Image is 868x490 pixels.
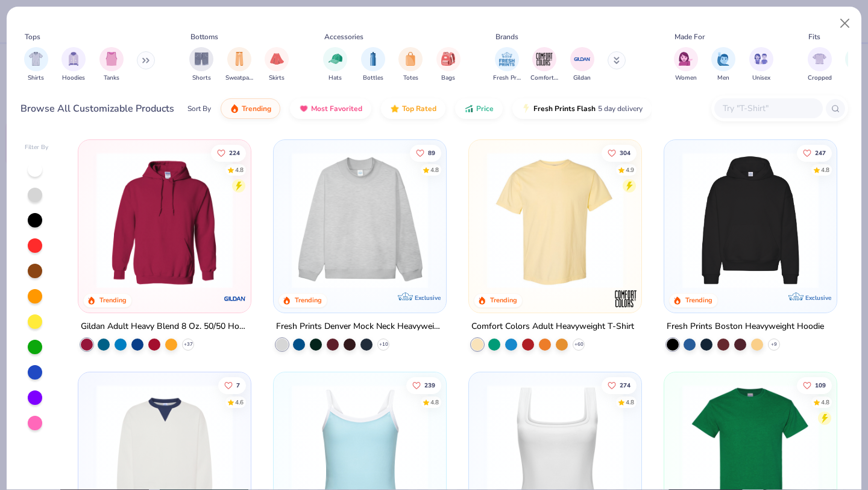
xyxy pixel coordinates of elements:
[190,31,218,42] div: Bottoms
[363,74,383,83] span: Bottles
[276,319,444,334] div: Fresh Prints Denver Mock Neck Heavyweight Sweatshirt
[626,398,634,407] div: 4.8
[573,50,591,68] img: Gildan Image
[676,152,825,288] img: 91acfc32-fd48-4d6b-bdad-a4c1a30ac3fc
[225,74,253,83] span: Sweatpants
[236,398,244,407] div: 4.6
[81,319,248,334] div: Gildan Adult Heavy Blend 8 Oz. 50/50 Hooded Sweatshirt
[602,144,637,161] button: Like
[230,150,241,156] span: 224
[530,74,558,83] span: Comfort Colors
[602,377,637,393] button: Like
[675,74,697,83] span: Women
[90,152,239,288] img: 01756b78-01f6-4cc6-8d8a-3c30c1a0c8ac
[752,74,770,83] span: Unisex
[269,74,285,83] span: Skirts
[105,52,118,66] img: Tanks Image
[242,104,271,113] span: Trending
[834,12,857,35] button: Close
[674,47,698,83] button: filter button
[620,382,631,388] span: 274
[404,52,417,66] img: Totes Image
[398,47,423,83] button: filter button
[361,47,385,83] button: filter button
[808,47,832,83] button: filter button
[329,74,342,83] span: Hats
[379,341,388,348] span: + 10
[230,104,239,113] img: trending.gif
[187,103,211,114] div: Sort By
[626,165,634,174] div: 4.9
[290,98,371,119] button: Most Favorited
[808,31,820,42] div: Fits
[717,52,730,66] img: Men Image
[403,74,418,83] span: Totes
[286,152,434,288] img: f5d85501-0dbb-4ee4-b115-c08fa3845d83
[493,74,521,83] span: Fresh Prints
[361,47,385,83] div: filter for Bottles
[24,47,48,83] button: filter button
[679,52,693,66] img: Women Image
[221,98,280,119] button: Trending
[436,47,461,83] button: filter button
[711,47,735,83] div: filter for Men
[455,98,503,119] button: Price
[24,47,48,83] div: filter for Shirts
[61,47,86,83] div: filter for Hoodies
[225,47,253,83] div: filter for Sweatpants
[299,104,309,113] img: most_fav.gif
[530,47,558,83] button: filter button
[476,104,494,113] span: Price
[821,398,829,407] div: 4.8
[233,52,246,66] img: Sweatpants Image
[495,31,518,42] div: Brands
[675,31,705,42] div: Made For
[808,74,832,83] span: Cropped
[573,74,591,83] span: Gildan
[808,47,832,83] div: filter for Cropped
[25,143,49,152] div: Filter By
[574,341,583,348] span: + 60
[797,144,832,161] button: Like
[815,382,826,388] span: 109
[61,47,86,83] button: filter button
[717,74,729,83] span: Men
[805,294,831,302] span: Exclusive
[493,47,521,83] div: filter for Fresh Prints
[481,152,629,288] img: 029b8af0-80e6-406f-9fdc-fdf898547912
[265,47,289,83] button: filter button
[415,294,441,302] span: Exclusive
[184,341,193,348] span: + 37
[29,52,43,66] img: Shirts Image
[270,52,284,66] img: Skirts Image
[620,150,631,156] span: 304
[711,47,735,83] button: filter button
[25,31,40,42] div: Tops
[521,104,531,113] img: flash.gif
[20,101,174,116] div: Browse All Customizable Products
[535,50,553,68] img: Comfort Colors Image
[225,47,253,83] button: filter button
[498,50,516,68] img: Fresh Prints Image
[749,47,773,83] div: filter for Unisex
[323,47,347,83] button: filter button
[195,52,209,66] img: Shorts Image
[471,319,634,334] div: Comfort Colors Adult Heavyweight T-Shirt
[329,52,342,66] img: Hats Image
[323,47,347,83] div: filter for Hats
[813,52,826,66] img: Cropped Image
[570,47,594,83] button: filter button
[28,74,44,83] span: Shirts
[797,377,832,393] button: Like
[667,319,824,334] div: Fresh Prints Boston Heavyweight Hoodie
[533,104,596,113] span: Fresh Prints Flash
[629,152,777,288] img: e55d29c3-c55d-459c-bfd9-9b1c499ab3c6
[406,377,441,393] button: Like
[219,377,247,393] button: Like
[428,150,435,156] span: 89
[815,150,826,156] span: 247
[104,74,119,83] span: Tanks
[311,104,362,113] span: Most Favorited
[674,47,698,83] div: filter for Women
[189,47,213,83] button: filter button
